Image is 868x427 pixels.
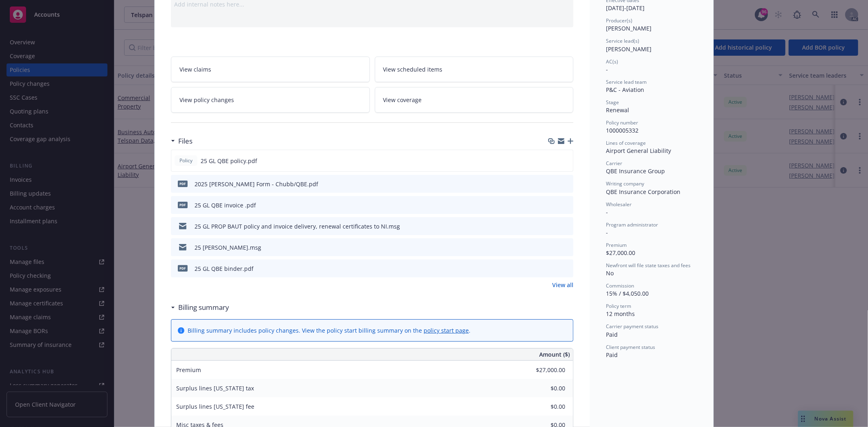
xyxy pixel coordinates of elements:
span: Producer(s) [606,17,632,24]
a: View scheduled items [375,57,574,82]
span: View policy changes [179,96,234,104]
div: Billing summary includes policy changes. View the policy start billing summary on the . [188,326,470,335]
a: View coverage [375,87,574,113]
span: Lines of coverage [606,139,646,146]
div: Airport General Liability [606,146,697,155]
div: 25 [PERSON_NAME].msg [195,243,261,252]
h3: Billing summary [178,302,229,313]
div: 25 GL QBE invoice .pdf [195,201,256,209]
span: Paid [606,351,618,359]
button: preview file [563,180,570,188]
button: preview file [563,264,570,273]
span: Amount ($) [539,350,570,359]
span: - [606,229,608,236]
a: policy start page [424,327,469,334]
span: Surplus lines [US_STATE] fee [176,403,254,410]
span: Client payment status [606,344,655,351]
span: 15% / $4,050.00 [606,290,649,297]
button: download file [550,222,556,231]
div: 25 GL PROP BAUT policy and invoice delivery, renewal certificates to NI.msg [195,222,400,231]
span: Carrier payment status [606,323,658,330]
div: 2025 [PERSON_NAME] Form - Chubb/QBE.pdf [195,180,318,188]
span: Service lead(s) [606,37,639,44]
span: Policy term [606,303,631,309]
button: download file [550,264,556,273]
span: - [606,65,608,73]
span: pdf [178,202,188,208]
span: Stage [606,99,619,106]
span: $27,000.00 [606,249,635,257]
div: 25 GL QBE binder.pdf [195,264,254,273]
span: pdf [178,181,188,187]
a: View all [552,281,573,289]
div: Billing summary [171,302,229,313]
span: - [606,208,608,216]
span: View claims [179,65,211,74]
span: Surplus lines [US_STATE] tax [176,384,254,392]
span: P&C - Aviation [606,86,644,94]
span: Commission [606,282,634,289]
span: Carrier [606,160,622,167]
span: Renewal [606,106,629,114]
span: Policy [178,157,194,164]
span: Premium [606,242,627,248]
span: Program administrator [606,221,658,228]
button: download file [550,180,556,188]
span: 1000005332 [606,126,638,134]
span: Service lead team [606,78,647,85]
span: [PERSON_NAME] [606,24,652,32]
span: QBE Insurance Group [606,167,665,175]
span: Paid [606,331,618,338]
button: preview file [563,243,570,252]
span: [PERSON_NAME] [606,45,652,53]
span: 12 months [606,310,635,318]
h3: Files [178,136,192,146]
a: View claims [171,57,370,82]
span: View scheduled items [383,65,443,74]
button: download file [550,201,556,209]
button: preview file [562,157,570,165]
span: Writing company [606,180,644,187]
button: download file [550,243,556,252]
button: download file [549,157,556,165]
span: No [606,269,614,277]
input: 0.00 [517,382,570,394]
span: Policy number [606,119,638,126]
div: Files [171,136,192,146]
span: View coverage [383,96,422,104]
button: preview file [563,201,570,209]
input: 0.00 [517,364,570,376]
span: Premium [176,366,201,374]
span: Newfront will file state taxes and fees [606,262,691,269]
span: QBE Insurance Corporation [606,188,680,196]
a: View policy changes [171,87,370,113]
span: pdf [178,265,188,271]
button: preview file [563,222,570,231]
input: 0.00 [517,401,570,413]
span: AC(s) [606,58,618,65]
span: Wholesaler [606,201,632,208]
span: 25 GL QBE policy.pdf [201,157,257,165]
